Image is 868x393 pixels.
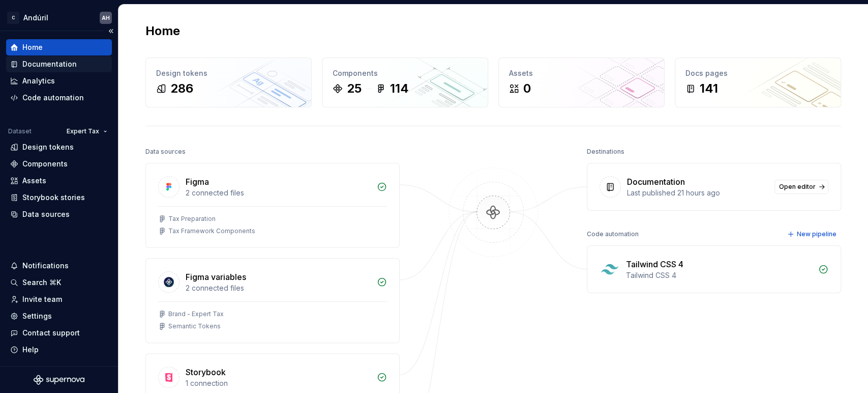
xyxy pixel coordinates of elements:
[779,183,816,191] span: Open editor
[347,80,362,97] div: 25
[22,277,61,288] div: Search ⌘K
[6,73,112,89] a: Analytics
[6,156,112,172] a: Components
[523,80,531,97] div: 0
[62,124,112,138] button: Expert Tax
[22,159,68,169] div: Components
[700,80,718,97] div: 141
[22,345,39,355] div: Help
[22,294,62,304] div: Invite team
[2,7,116,29] button: CAndúrilAH
[22,59,77,69] div: Documentation
[333,68,477,78] div: Components
[168,227,255,235] div: Tax Framework Components
[22,76,55,86] div: Analytics
[774,180,828,194] a: Open editor
[7,12,19,24] div: C
[145,23,180,39] h2: Home
[22,176,46,186] div: Assets
[626,258,683,270] div: Tailwind CSS 4
[685,68,830,78] div: Docs pages
[509,68,654,78] div: Assets
[6,189,112,206] a: Storybook stories
[186,271,246,283] div: Figma variables
[22,93,84,103] div: Code automation
[784,227,841,241] button: New pipeline
[6,139,112,155] a: Design tokens
[6,291,112,307] a: Invite team
[797,230,836,238] span: New pipeline
[6,258,112,274] button: Notifications
[22,311,52,321] div: Settings
[6,39,112,55] a: Home
[22,142,74,152] div: Design tokens
[390,80,409,97] div: 114
[6,325,112,341] button: Contact support
[6,206,112,222] a: Data sources
[322,58,488,107] a: Components25114
[6,274,112,291] button: Search ⌘K
[587,145,624,159] div: Destinations
[627,176,685,188] div: Documentation
[6,173,112,189] a: Assets
[22,42,43,52] div: Home
[145,58,312,107] a: Design tokens286
[102,14,110,22] div: AH
[186,283,371,293] div: 2 connected files
[626,270,812,280] div: Tailwind CSS 4
[104,24,118,38] button: Collapse sidebar
[675,58,841,107] a: Docs pages141
[168,310,224,318] div: Brand - Expert Tax
[186,188,371,198] div: 2 connected files
[186,366,226,378] div: Storybook
[22,328,80,338] div: Contact support
[627,188,768,198] div: Last published 21 hours ago
[22,261,69,271] div: Notifications
[67,127,99,135] span: Expert Tax
[145,258,400,343] a: Figma variables2 connected filesBrand - Expert TaxSemantic Tokens
[6,342,112,358] button: Help
[168,322,221,330] div: Semantic Tokens
[587,227,639,241] div: Code automation
[145,145,186,159] div: Data sources
[8,127,32,135] div: Dataset
[156,68,301,78] div: Design tokens
[498,58,665,107] a: Assets0
[6,90,112,106] a: Code automation
[168,215,216,223] div: Tax Preparation
[22,192,85,203] div: Storybook stories
[186,378,371,388] div: 1 connection
[170,80,193,97] div: 286
[186,176,209,188] div: Figma
[34,375,84,385] svg: Supernova Logo
[22,209,70,219] div: Data sources
[23,13,48,23] div: Andúril
[6,308,112,324] a: Settings
[145,163,400,248] a: Figma2 connected filesTax PreparationTax Framework Components
[6,56,112,72] a: Documentation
